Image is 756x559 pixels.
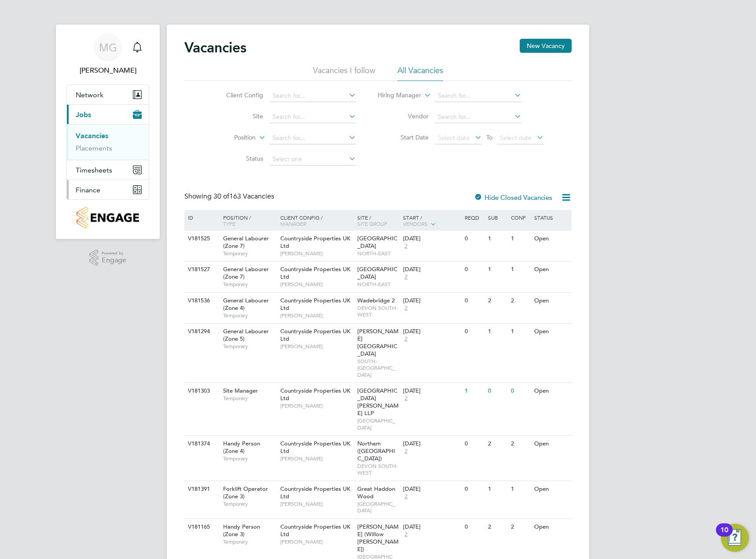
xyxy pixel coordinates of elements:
span: [GEOGRAPHIC_DATA][PERSON_NAME] LLP [357,387,399,417]
span: Site Group [357,220,387,227]
button: Open Resource Center, 10 new notifications [721,524,749,552]
input: Select one [269,153,356,165]
span: Select date [438,134,470,142]
div: V181391 [186,481,217,497]
div: 1 [509,231,532,247]
input: Search for... [269,111,356,123]
div: V181303 [186,383,217,399]
button: Finance [67,180,149,199]
span: General Labourer (Zone 7) [223,235,269,250]
div: Open [532,481,570,497]
h2: Vacancies [184,39,246,56]
div: Open [532,383,570,399]
span: Countryside Properties UK Ltd [280,327,350,342]
div: Open [532,519,570,535]
div: [DATE] [403,387,460,395]
a: MG[PERSON_NAME] [66,33,149,76]
span: Vendors [403,220,428,227]
div: Start / [401,210,462,232]
span: Network [76,91,103,99]
span: Temporary [223,538,276,545]
div: Open [532,231,570,247]
span: 2 [403,448,409,455]
span: Countryside Properties UK Ltd [280,235,350,250]
span: DEVON SOUTH-WEST [357,305,399,318]
span: Handy Person (Zone 4) [223,440,260,455]
span: DEVON SOUTH-WEST [357,463,399,476]
span: [PERSON_NAME] [280,402,353,409]
span: MG [99,42,117,53]
a: Vacancies [76,132,108,140]
div: 0 [509,383,532,399]
div: ID [186,210,217,225]
span: Temporary [223,250,276,257]
span: 30 of [213,192,229,201]
a: Go to home page [66,207,149,228]
div: Conf [509,210,532,225]
div: V181525 [186,231,217,247]
div: 0 [462,324,485,340]
span: Engage [102,257,126,264]
div: 1 [509,261,532,278]
button: Jobs [67,105,149,124]
span: [GEOGRAPHIC_DATA] [357,417,399,431]
div: 0 [462,293,485,309]
button: Timesheets [67,160,149,180]
input: Search for... [435,90,521,102]
span: Jobs [76,110,91,119]
span: Northam ([GEOGRAPHIC_DATA]) [357,440,395,462]
div: [DATE] [403,328,460,335]
span: General Labourer (Zone 7) [223,265,269,280]
button: Network [67,85,149,104]
span: Select date [500,134,532,142]
div: 1 [509,324,532,340]
div: 1 [509,481,532,497]
div: [DATE] [403,440,460,448]
span: Maksymilian Grobelny [66,65,149,76]
input: Search for... [269,132,356,144]
span: Timesheets [76,166,112,174]
span: NORTH-EAST [357,250,399,257]
span: Countryside Properties UK Ltd [280,265,350,280]
div: Status [532,210,570,225]
span: General Labourer (Zone 5) [223,327,269,342]
label: Vendor [378,112,429,120]
button: New Vacancy [520,39,572,53]
span: NORTH-EAST [357,281,399,288]
div: 0 [486,383,509,399]
label: Position [205,133,256,142]
div: V181374 [186,436,217,452]
div: [DATE] [403,523,460,531]
span: Temporary [223,281,276,288]
div: Open [532,261,570,278]
div: 10 [720,530,728,541]
div: 2 [509,519,532,535]
div: 1 [462,383,485,399]
span: 2 [403,243,409,250]
span: 2 [403,531,409,538]
div: Reqd [462,210,485,225]
div: 2 [509,436,532,452]
span: 2 [403,305,409,312]
span: [GEOGRAPHIC_DATA] [357,265,397,280]
div: V181294 [186,324,217,340]
div: V181536 [186,293,217,309]
div: 0 [462,519,485,535]
span: [PERSON_NAME] (Willow [PERSON_NAME]) [357,523,399,553]
div: 0 [462,261,485,278]
span: [PERSON_NAME] [280,281,353,288]
div: 1 [486,324,509,340]
li: All Vacancies [397,65,443,81]
a: Powered byEngage [89,250,127,266]
div: Position / [217,210,278,231]
span: Temporary [223,395,276,402]
div: Open [532,324,570,340]
label: Hide Closed Vacancies [474,193,552,202]
span: SOUTH-[GEOGRAPHIC_DATA] [357,358,399,379]
div: 0 [462,231,485,247]
div: [DATE] [403,235,460,243]
div: [DATE] [403,266,460,273]
label: Start Date [378,133,429,141]
span: [PERSON_NAME] [280,500,353,508]
div: 1 [486,261,509,278]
